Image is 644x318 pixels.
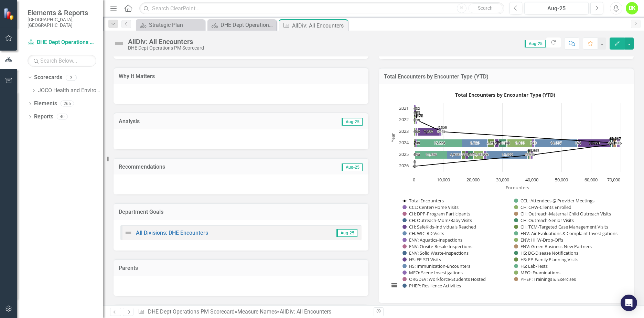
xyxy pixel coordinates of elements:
[626,2,638,14] button: DK
[28,9,96,17] span: Elements & Reports
[507,139,507,147] path: 2024, 130. ENV: Onsite-Resale Inspections.
[414,116,416,124] path: 2022, 478. MEO: Examinations.
[292,21,346,30] div: AllDiv: All Encounters
[506,184,529,191] text: Encounters
[555,177,568,183] text: 50,000
[415,139,417,147] path: 2024, 633. MEO: Scene Investigations.
[414,152,416,157] text: 0
[415,151,415,159] path: 2025, 178. MEO: Scene Investigations.
[514,204,572,210] button: Show CH: CHW-Clients Enrolled
[468,3,503,13] button: Search
[527,4,586,13] div: Aug-25
[492,140,502,145] text: 1,471
[437,129,443,134] text: 864
[402,211,471,217] button: Show CH: DPP-Program Participants
[438,125,447,130] text: 9,673
[589,140,600,145] text: 10,853
[498,140,507,145] text: 2,657
[607,177,620,183] text: 70,000
[414,152,420,157] text: 140
[584,177,598,183] text: 60,000
[28,17,96,28] small: [GEOGRAPHIC_DATA], [GEOGRAPHIC_DATA]
[484,151,486,159] path: 2025, 859. ENV: Aquatics-Inspections.
[414,129,416,134] text: 0
[414,128,416,136] path: 2023, 459. MEO: Examinations.
[531,151,533,159] path: 2025, 570. CCL: Center/Home Visits.
[515,140,525,145] text: 8,466
[336,229,357,237] span: Aug-25
[514,250,579,256] button: Show HS: DC-Disease Notifications
[402,243,472,250] button: Show ENV: Onsite-Resale Inspections
[416,128,417,136] path: 2023, 610. MEO: Scene Investigations.
[413,165,416,168] path: 2026, 0. Total Encounters.
[466,177,480,183] text: 20,000
[531,151,531,159] path: 2025, 29. CH: DPP-Program Participants.
[386,89,627,296] div: Total Encounters by Encounter Type (YTD). Highcharts interactive chart.
[437,177,450,183] text: 10,000
[34,74,62,82] a: Scorecards
[136,230,208,236] a: All Divisions: DHE Encounters
[418,128,439,136] path: 2023, 7,359. CH: SafeKids-Individuals Reached.
[139,2,504,14] input: Search ClearPoint...
[474,151,484,159] path: 2025, 3,485. ENV: HHW-Drop-Offs.
[514,230,618,236] button: Show ENV: Air-Evaluations & Complaint Investigations
[439,128,442,136] path: 2023, 864. CCL: Center/Home Visits.
[128,38,204,45] div: AllDiv: All Encounters
[237,308,277,315] a: Measure Names
[38,87,103,95] a: JOCO Health and Environment
[413,177,415,183] text: 0
[514,211,612,217] button: Show CH: Outreach-Maternal Child Outreach Visits
[119,209,363,215] h3: Department Goals
[426,152,437,157] text: 10,896
[402,250,468,256] button: Show ENV: Solid Waste-Inspections
[399,162,409,169] text: 2026
[342,118,363,126] span: Aug-25
[550,140,562,145] text: 14,537
[114,38,125,49] img: Not Defined
[221,21,275,29] div: DHE Dept Operations PM Scorecard
[402,224,477,230] button: Show CH: SafeKids-Individuals Reached
[525,177,538,183] text: 40,000
[466,152,475,157] text: 1,644
[488,139,495,147] path: 2024, 2,292. HS: FP-Family Planning Visits.
[528,148,539,153] text: 40,342
[525,40,546,47] span: Aug-25
[514,269,560,276] button: Show MEO: Examinations
[399,151,409,157] text: 2025
[399,128,409,134] text: 2023
[486,151,528,159] path: 2025, 14,022. CH: WIC-RD Visits.
[414,105,416,113] path: 2021, 632. MEO: Scene Investigations.
[532,139,535,147] path: 2024, 747. ENV: Aquatics-Inspections.
[414,110,420,115] text: 632
[209,21,275,29] a: DHE Dept Operations PM Scorecard
[438,129,440,134] text: 0
[28,55,96,67] input: Search Below...
[514,256,579,263] button: Show HS: FP-Family Planning Visits
[414,139,415,147] path: 2024, 408. MEO: Examinations.
[575,140,581,145] text: 164
[402,204,459,210] button: Show CCL: Center/Home Visits
[514,217,575,223] button: Show CH: Outreach-Senior Visits
[138,21,203,29] a: Strategic Plan
[61,101,74,107] div: 265
[402,276,486,282] button: Show ORGDEV: Workforce-Students Hosted
[402,263,470,269] button: Show HS: Immunization-Encounters
[514,237,563,243] button: Show ENV: HHW-Drop-Offs
[470,140,480,145] text: 8,725
[434,140,445,145] text: 15,224
[119,265,363,271] h3: Parents
[416,116,417,124] path: 2022, 593. MEO: Scene Investigations.
[474,152,483,157] text: 3,485
[514,224,609,230] button: Show CH: TCM-Targeted Case Management Visits
[414,106,420,111] text: 632
[402,237,462,243] button: Show ENV: Aquatics-Inspections
[455,92,555,98] text: Total Encounters by Encounter Type (YTD)
[414,113,423,118] text: 1,073
[535,139,578,147] path: 2024, 14,537. CH: WIC-RD Visits.
[414,129,418,134] text: 28
[499,139,507,147] path: 2024, 2,657. HS: DC-Disease Notifications.
[148,308,235,315] a: DHE Dept Operations PM Scorecard
[482,152,488,157] text: 859
[417,139,462,147] path: 2024, 15,224. HS: Lab-Tests.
